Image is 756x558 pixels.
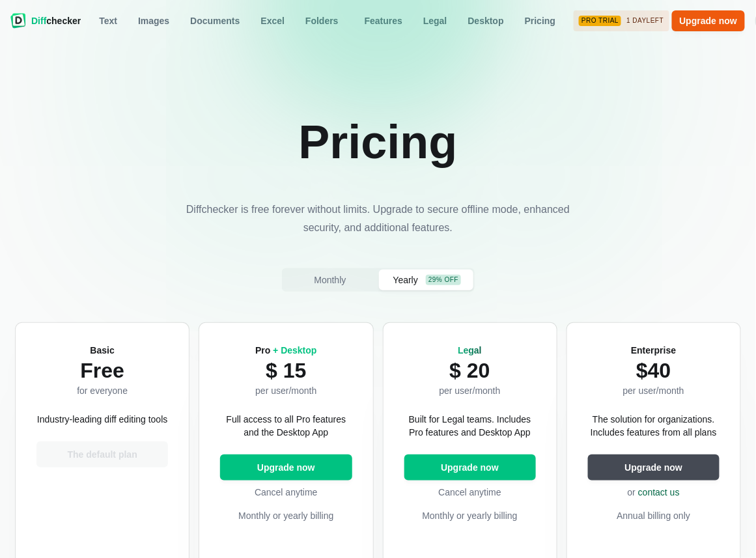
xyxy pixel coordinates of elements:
button: Upgrade now [588,454,720,481]
p: $ 20 [440,357,501,384]
span: Upgrade now [438,461,501,474]
span: Diff [31,16,46,26]
p: $ 15 [255,357,317,384]
span: Upgrade now [623,461,686,474]
p: for everyone [77,384,128,397]
p: Full access to all Pro features and the Desktop App [220,413,352,439]
span: Yearly [391,273,421,286]
p: per user/month [440,384,501,397]
span: Desktop [466,14,507,27]
p: Cancel anytime [220,486,352,499]
a: contact us [638,487,680,497]
span: Legal [458,345,482,356]
span: Legal [421,14,450,27]
span: Documents [188,14,242,27]
span: Upgrade now [677,14,740,27]
span: Excel [259,14,288,27]
a: Desktop [460,10,512,31]
span: Features [362,14,405,27]
h1: Pricing [298,115,457,169]
span: Monthly [311,273,348,286]
a: Documents [182,10,247,31]
div: 29% off [426,275,461,285]
span: Upgrade now [255,461,318,474]
p: Monthly or yearly billing [220,509,352,522]
span: Pricing [522,14,558,27]
span: The default plan [64,448,139,461]
span: 1 day left [626,17,664,25]
span: Folders [303,14,341,27]
a: Pricing [517,10,563,31]
button: The default plan [36,441,168,467]
p: Annual billing only [588,509,720,522]
p: Diffchecker is free forever without limits. Upgrade to secure offline mode, enhanced security, an... [183,201,574,237]
h2: Pro [255,344,317,357]
p: Monthly or yearly billing [404,509,536,522]
a: Excel [253,10,293,31]
span: checker [31,14,81,27]
button: Yearly29% off [379,270,473,290]
button: Folders [298,10,346,31]
a: Diffchecker [10,10,81,31]
a: Images [130,10,177,31]
a: Features [357,10,410,31]
h2: Enterprise [623,344,684,357]
p: Cancel anytime [404,486,536,499]
button: Upgrade now [220,454,352,481]
p: Built for Legal teams. Includes Pro features and Desktop App [404,413,536,439]
p: $40 [623,357,684,384]
img: Diffchecker logo [10,13,26,29]
p: or [588,486,720,499]
p: The solution for organizations. Includes features from all plans [588,413,720,439]
button: Upgrade now [404,454,536,481]
p: Free [77,357,128,384]
span: Text [96,14,120,27]
span: Images [135,14,172,27]
p: per user/month [623,384,684,397]
div: Pro Trial [579,16,621,26]
p: Industry-leading diff editing tools [37,413,168,426]
span: + Desktop [273,345,316,356]
a: Upgrade now [672,10,746,31]
a: Legal [415,10,455,31]
a: Text [91,10,125,31]
button: Monthly [283,270,378,290]
p: per user/month [255,384,317,397]
h2: Basic [77,344,128,357]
